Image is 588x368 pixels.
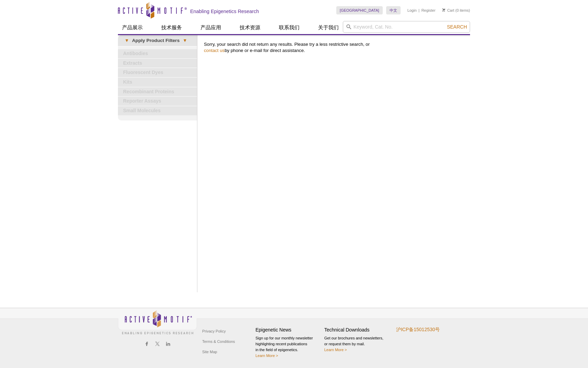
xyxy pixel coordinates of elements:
[200,347,219,357] a: Site Map
[396,327,440,333] a: 沪ICP备15012530号
[407,8,417,13] a: Login
[442,8,454,13] a: Cart
[118,78,197,87] a: Kits
[324,327,390,333] h4: Technical Downloads
[445,24,469,30] button: Search
[118,87,197,96] a: Recombinant Proteins
[118,308,197,336] img: Active Motif,
[118,49,197,58] a: Antibodies
[447,24,467,30] span: Search
[118,106,197,115] a: Small Molecules
[118,59,197,68] a: Extracts
[324,335,390,353] p: Get our brochures and newsletters, or request them by mail.
[204,48,225,53] a: contact us
[196,21,225,34] a: 产品应用
[118,68,197,77] a: Fluorescent Dyes
[190,8,259,14] h2: Enabling Epigenetics Research
[200,326,227,336] a: Privacy Policy
[200,336,237,347] a: Terms & Conditions
[442,6,470,14] li: (0 items)
[418,6,420,14] li: |
[118,21,147,34] a: 产品展示
[421,8,435,13] a: Register
[314,21,343,34] a: 关于我们
[121,38,132,44] span: ▾
[324,348,347,352] a: Learn More >
[386,6,401,14] a: 中文
[255,327,321,333] h4: Epigenetic News
[442,8,445,12] img: Your Cart
[255,354,278,358] a: Learn More >
[343,21,470,33] input: Keyword, Cat. No.
[336,6,383,14] a: [GEOGRAPHIC_DATA]
[236,21,264,34] a: 技术资源
[157,21,186,34] a: 技术服务
[275,21,304,34] a: 联系我们
[255,335,321,359] p: Sign up for our monthly newsletter highlighting recent publications in the field of epigenetics.
[179,38,190,44] span: ▾
[118,35,197,46] a: ▾Apply Product Filters▾
[118,97,197,106] a: Reporter Assays
[204,41,467,54] p: Sorry, your search did not return any results. Please try a less restrictive search, or by phone ...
